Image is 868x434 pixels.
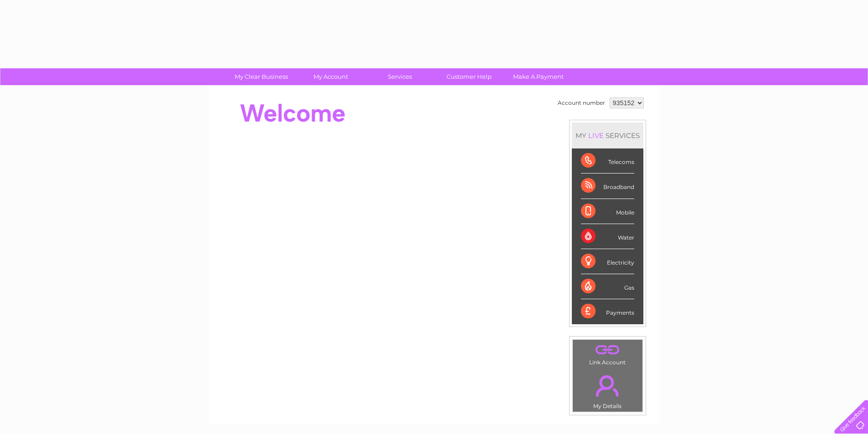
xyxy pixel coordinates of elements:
div: Water [581,224,634,249]
td: My Details [572,368,643,412]
div: MY SERVICES [572,123,643,148]
td: Account number [555,95,607,111]
div: Mobile [581,199,634,224]
div: Broadband [581,174,634,199]
a: . [575,342,640,358]
div: Gas [581,274,634,299]
a: My Clear Business [224,68,299,85]
div: Telecoms [581,148,634,174]
a: Customer Help [431,68,507,85]
a: . [575,370,640,402]
div: Electricity [581,249,634,274]
div: LIVE [586,131,606,140]
div: Payments [581,299,634,324]
a: Make A Payment [501,68,576,85]
a: Services [362,68,437,85]
td: Link Account [572,339,643,368]
a: My Account [293,68,368,85]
